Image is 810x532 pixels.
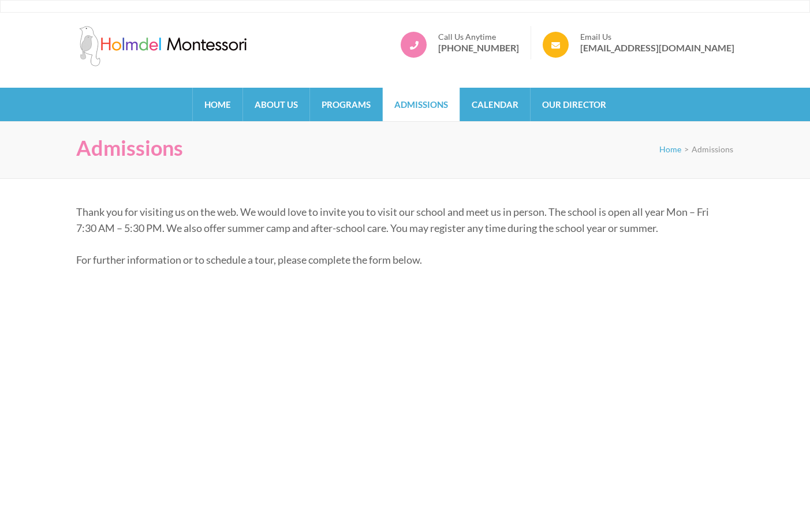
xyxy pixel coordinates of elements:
span: Call Us Anytime [438,32,519,42]
span: Email Us [580,32,734,42]
a: Home [659,144,681,154]
a: Home [193,88,242,121]
p: Thank you for visiting us on the web. We would love to invite you to visit our school and meet us... [76,204,726,236]
a: [PHONE_NUMBER] [438,42,519,54]
h1: Admissions [76,136,183,160]
a: Calendar [460,88,530,121]
span: > [684,144,689,154]
a: Admissions [383,88,460,121]
p: For further information or to schedule a tour, please complete the form below. [76,252,726,268]
img: Holmdel Montessori School [76,26,249,66]
a: About Us [243,88,309,121]
a: Our Director [531,88,618,121]
a: [EMAIL_ADDRESS][DOMAIN_NAME] [580,42,734,54]
a: Programs [310,88,382,121]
